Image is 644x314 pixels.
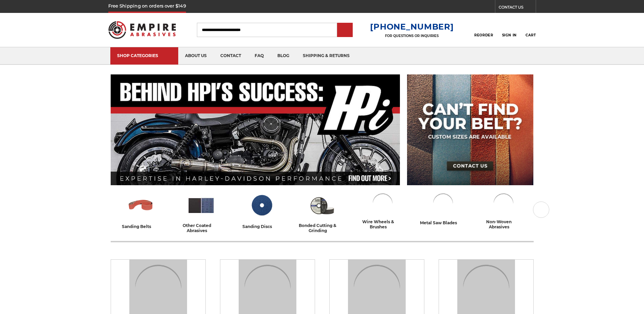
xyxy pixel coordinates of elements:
[526,33,536,37] span: Cart
[178,47,214,65] a: about us
[476,191,531,229] a: non-woven abrasives
[420,219,466,226] div: metal saw blades
[474,33,493,37] span: Reorder
[295,191,350,233] a: bonded cutting & grinding
[187,191,215,220] img: Other Coated Abrasives
[355,219,410,229] div: wire wheels & brushes
[111,74,400,185] img: Banner for an interview featuring Horsepower Inc who makes Harley performance upgrades featured o...
[370,22,454,32] a: [PHONE_NUMBER]
[295,223,350,233] div: bonded cutting & grinding
[127,191,155,220] img: Sanding Belts
[234,191,289,230] a: sanding discs
[271,47,296,65] a: blog
[431,191,455,216] img: Metal Saw Blades
[242,223,281,230] div: sanding discs
[474,22,493,37] a: Reorder
[502,33,517,37] span: Sign In
[338,23,352,37] input: Submit
[296,47,356,65] a: shipping & returns
[248,47,271,65] a: faq
[174,191,229,233] a: other coated abrasives
[108,17,176,43] img: Empire Abrasives
[526,22,536,37] a: Cart
[416,191,471,226] a: metal saw blades
[113,191,168,230] a: sanding belts
[355,191,410,229] a: wire wheels & brushes
[247,191,276,220] img: Sanding Discs
[533,202,549,218] button: Next
[214,47,248,65] a: contact
[491,191,516,216] img: Non-woven Abrasives
[117,53,171,58] div: SHOP CATEGORIES
[370,34,454,38] p: FOR QUESTIONS OR INQUIRIES
[308,191,336,220] img: Bonded Cutting & Grinding
[370,191,395,216] img: Wire Wheels & Brushes
[174,223,229,233] div: other coated abrasives
[499,3,536,13] a: CONTACT US
[476,219,531,229] div: non-woven abrasives
[122,223,160,230] div: sanding belts
[407,74,533,185] img: promo banner for custom belts.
